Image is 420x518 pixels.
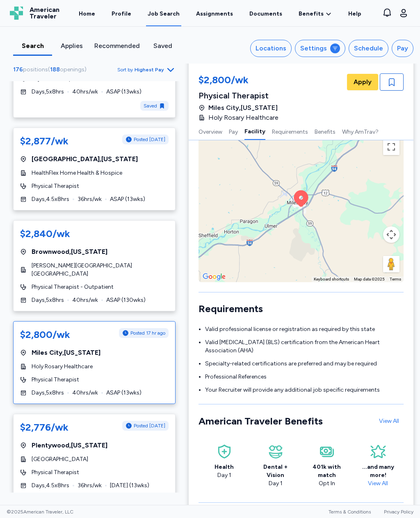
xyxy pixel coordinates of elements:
[134,422,165,429] span: Posted [DATE]
[30,7,59,20] span: American Traveler
[130,330,165,336] span: Posted 17 hr ago
[205,360,377,367] span: Specialty-related certifications are preferred and may be required
[354,277,385,281] span: Map data ©2025
[134,136,165,143] span: Posted [DATE]
[299,10,324,18] span: Benefits
[272,123,308,140] button: Requirements
[205,339,380,354] span: Valid [MEDICAL_DATA] (BLS) certification from the American Heart Association (AHA)
[117,65,176,75] button: Sort byHighest Pay
[383,226,399,243] button: Map camera controls
[201,272,228,282] img: Google
[383,139,399,155] button: Toggle fullscreen view
[199,123,222,140] button: Overview
[110,481,149,490] span: [DATE] ( 13 wks)
[201,272,228,282] a: Open this area in Google Maps (opens a new window)
[117,66,133,73] span: Sort by
[16,41,49,51] div: Search
[148,10,180,18] div: Job Search
[110,195,145,203] span: ASAP ( 13 wks)
[32,481,69,490] span: Days , 4.5 x 8 hrs
[7,509,73,515] span: © 2025 American Traveler, LLC
[205,326,375,333] span: Valid professional license or registration as required by this state
[32,182,79,190] span: Physical Therapist
[205,373,267,380] span: Professional References
[384,509,413,515] a: Privacy Policy
[295,40,345,57] button: Settings
[55,41,88,51] div: Applies
[392,40,413,57] button: Pay
[13,66,23,73] span: 176
[72,296,98,304] span: 40 hrs/wk
[229,123,238,140] button: Pay
[354,77,372,87] span: Apply
[60,66,84,73] span: openings
[32,468,79,477] span: Physical Therapist
[50,66,60,73] span: 188
[199,302,404,315] div: Requirements
[208,103,278,113] span: Miles City , [US_STATE]
[215,471,234,479] div: Day 1
[250,40,292,57] button: Locations
[199,73,283,88] div: $2,800/wk
[208,113,278,123] span: Holy Rosary Healthcare
[199,90,283,101] div: Physical Therapist
[390,277,401,281] a: Terms (opens in new tab)
[32,88,64,96] span: Days , 5 x 8 hrs
[244,123,265,140] button: Facility
[146,1,181,26] a: Job Search
[199,415,323,427] span: American Traveler Benefits
[20,227,70,240] div: $2,840/wk
[255,479,296,488] div: Day 1
[94,41,140,51] div: Recommended
[32,455,88,463] span: [GEOGRAPHIC_DATA]
[106,296,146,304] span: ASAP ( 130 wks)
[354,43,383,53] div: Schedule
[397,43,408,53] div: Pay
[32,376,79,384] span: Physical Therapist
[347,74,378,90] button: Apply
[32,440,107,450] span: Plentywood , [US_STATE]
[32,154,138,164] span: [GEOGRAPHIC_DATA] , [US_STATE]
[32,348,100,358] span: Miles City , [US_STATE]
[20,421,68,434] div: $2,776/wk
[32,195,69,203] span: Days , 4.5 x 8 hrs
[32,262,169,278] span: [PERSON_NAME][GEOGRAPHIC_DATA] [GEOGRAPHIC_DATA]
[32,247,107,257] span: Brownwood , [US_STATE]
[13,66,90,74] div: ( )
[135,66,164,73] span: Highest Pay
[300,43,327,53] div: Settings
[32,389,64,397] span: Days , 5 x 8 hrs
[365,480,391,487] a: View All
[20,135,68,148] div: $2,877/wk
[146,41,179,51] div: Saved
[215,463,234,471] div: Health
[72,88,98,96] span: 40 hrs/wk
[299,10,332,18] a: Benefits
[32,363,93,371] span: Holy Rosary Healthcare
[357,463,399,479] div: ...and many more!
[32,283,114,291] span: Physical Therapist - Outpatient
[255,463,296,479] div: Dental + Vision
[72,389,98,397] span: 40 hrs/wk
[20,328,70,341] div: $2,800/wk
[306,463,347,479] div: 401k with match
[106,389,142,397] span: ASAP ( 13 wks)
[10,7,23,20] img: Logo
[383,256,399,272] button: Drag Pegman onto the map to open Street View
[78,195,102,203] span: 36 hrs/wk
[329,509,371,515] a: Terms & Conditions
[144,103,157,109] span: Saved
[23,66,48,73] span: positions
[342,123,379,140] button: Why AmTrav?
[32,169,122,177] span: HealthFlex Home Health & Hospice
[315,123,336,140] button: Benefits
[106,88,142,96] span: ASAP ( 13 wks)
[32,296,64,304] span: Days , 5 x 8 hrs
[349,40,388,57] button: Schedule
[374,414,404,429] a: View All
[256,43,286,53] div: Locations
[78,481,102,490] span: 36 hrs/wk
[205,386,380,393] span: Your Recruiter will provide any additional job specific requirements
[314,276,349,282] button: Keyboard shortcuts
[306,479,347,488] div: Opt In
